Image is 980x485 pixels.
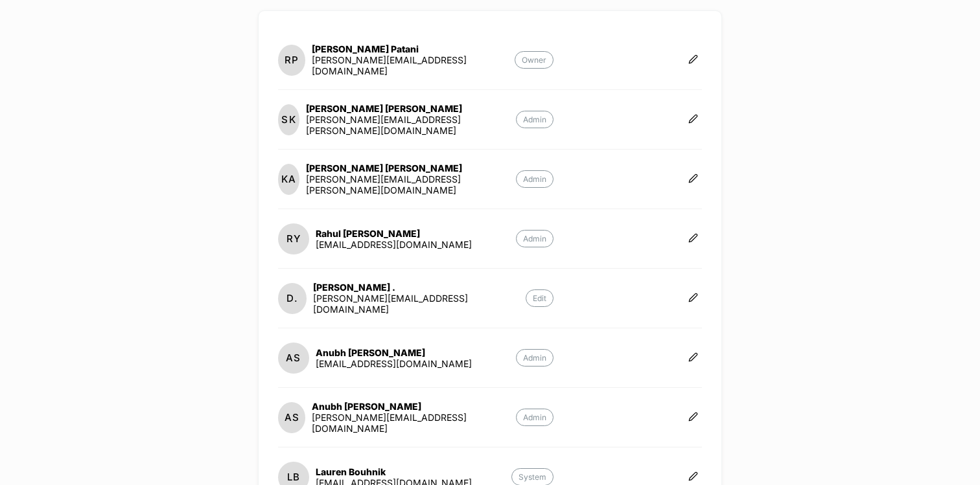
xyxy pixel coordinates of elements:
[312,401,516,412] div: Anubh [PERSON_NAME]
[281,173,296,185] p: KA
[286,352,301,364] p: AS
[516,409,554,426] p: Admin
[281,113,296,126] p: SK
[526,289,554,307] p: Edit
[312,412,516,434] div: [PERSON_NAME][EMAIL_ADDRESS][DOMAIN_NAME]
[313,282,526,293] div: [PERSON_NAME] .
[516,111,554,128] p: Admin
[516,170,554,188] p: Admin
[313,293,526,315] div: [PERSON_NAME][EMAIL_ADDRESS][DOMAIN_NAME]
[316,358,472,369] div: [EMAIL_ADDRESS][DOMAIN_NAME]
[516,349,554,367] p: Admin
[316,466,472,477] div: Lauren Bouhnik
[287,471,300,483] p: LB
[306,174,516,196] div: [PERSON_NAME][EMAIL_ADDRESS][PERSON_NAME][DOMAIN_NAME]
[286,232,301,245] p: RY
[306,163,516,174] div: [PERSON_NAME] [PERSON_NAME]
[312,43,515,54] div: [PERSON_NAME] Patani
[285,411,299,423] p: AS
[516,230,554,247] p: Admin
[316,228,472,239] div: Rahul [PERSON_NAME]
[306,114,516,136] div: [PERSON_NAME][EMAIL_ADDRESS][PERSON_NAME][DOMAIN_NAME]
[306,103,516,114] div: [PERSON_NAME] [PERSON_NAME]
[316,239,472,250] div: [EMAIL_ADDRESS][DOMAIN_NAME]
[312,54,515,76] div: [PERSON_NAME][EMAIL_ADDRESS][DOMAIN_NAME]
[286,292,297,304] p: D.
[285,54,299,66] p: RP
[515,51,554,69] p: Owner
[316,347,472,358] div: Anubh [PERSON_NAME]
